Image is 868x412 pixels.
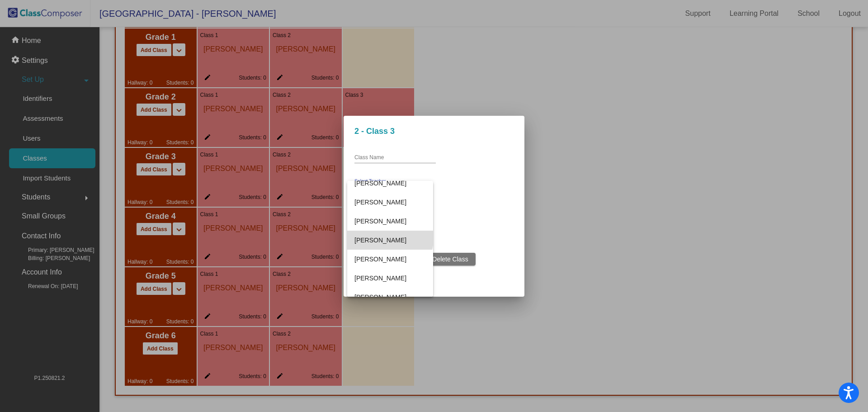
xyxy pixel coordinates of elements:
[354,212,426,231] span: [PERSON_NAME]
[354,193,426,212] span: [PERSON_NAME]
[354,250,426,269] span: [PERSON_NAME]
[354,231,426,250] span: [PERSON_NAME]
[354,174,426,193] span: [PERSON_NAME]
[354,288,426,307] span: [PERSON_NAME]
[354,269,426,288] span: [PERSON_NAME]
